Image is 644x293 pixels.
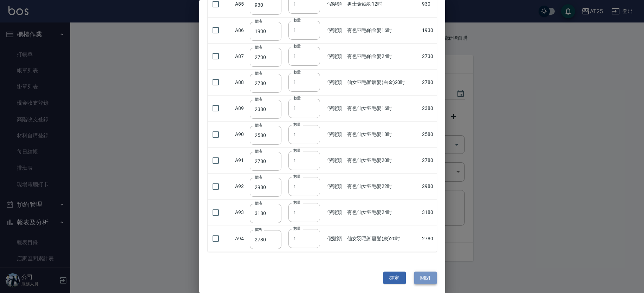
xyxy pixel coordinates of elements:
[293,44,301,49] label: 數量
[293,96,301,101] label: 數量
[255,71,262,76] label: 價格
[414,272,437,285] button: 關閉
[420,200,436,226] td: 3180
[293,148,301,153] label: 數量
[345,148,420,174] td: 有色仙女羽毛髮20吋
[420,95,436,121] td: 2380
[345,95,420,121] td: 有色仙女羽毛髮16吋
[234,226,248,252] td: A94
[255,201,262,206] label: 價格
[255,175,262,180] label: 價格
[293,226,301,231] label: 數量
[234,95,248,121] td: A89
[255,97,262,102] label: 價格
[255,149,262,154] label: 價格
[234,17,248,43] td: A86
[325,95,345,121] td: 假髮類
[325,200,345,226] td: 假髮類
[255,19,262,24] label: 價格
[325,122,345,148] td: 假髮類
[293,18,301,23] label: 數量
[255,123,262,128] label: 價格
[345,174,420,200] td: 有色仙女羽毛髮22吋
[255,227,262,232] label: 價格
[234,148,248,174] td: A91
[293,200,301,205] label: 數量
[420,226,436,252] td: 2780
[255,45,262,50] label: 價格
[234,69,248,95] td: A88
[325,17,345,43] td: 假髮類
[383,272,406,285] button: 確定
[345,43,420,69] td: 有色羽毛鉑金髮24吋
[325,43,345,69] td: 假髮類
[420,43,436,69] td: 2730
[234,122,248,148] td: A90
[325,226,345,252] td: 假髮類
[420,69,436,95] td: 2780
[325,69,345,95] td: 假髮類
[420,148,436,174] td: 2780
[420,174,436,200] td: 2980
[345,69,420,95] td: 仙女羽毛漸層髮(白金)20吋
[234,200,248,226] td: A93
[345,226,420,252] td: 仙女羽毛漸層髮(灰)20吋
[345,17,420,43] td: 有色羽毛鉑金髮16吋
[325,148,345,174] td: 假髮類
[234,174,248,200] td: A92
[293,122,301,127] label: 數量
[420,122,436,148] td: 2580
[234,43,248,69] td: A87
[325,174,345,200] td: 假髮類
[345,122,420,148] td: 有色仙女羽毛髮18吋
[345,200,420,226] td: 有色仙女羽毛髮24吋
[420,17,436,43] td: 1930
[293,70,301,75] label: 數量
[293,174,301,179] label: 數量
